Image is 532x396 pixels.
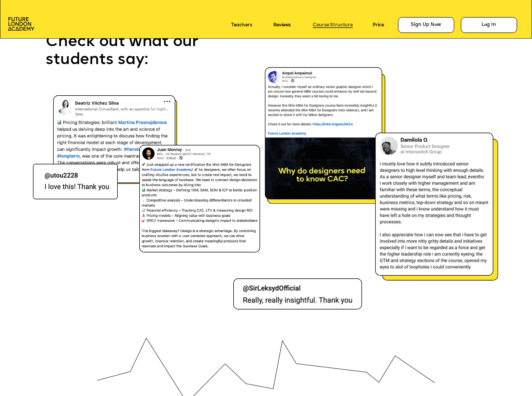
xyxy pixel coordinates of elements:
img: image-aac980e9-41de-4c2d-a048-f29dd30a0068.png [8,17,34,31]
a: Price [373,22,384,28]
a: Course Structure [313,22,353,28]
a: Teachers [231,22,252,28]
a: Reviews [273,22,291,28]
p: Check out what our students say: [46,33,253,69]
